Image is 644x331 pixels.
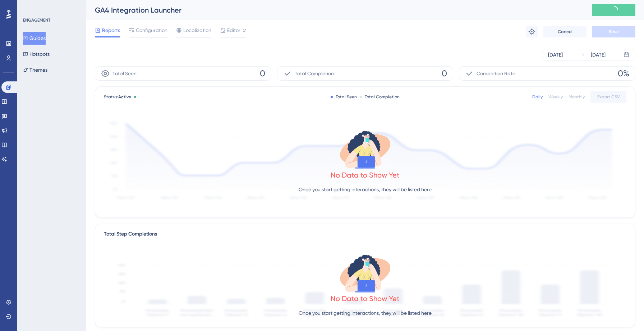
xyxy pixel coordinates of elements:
span: 0 [442,68,447,79]
div: Monthly [569,94,585,100]
div: Total Seen [331,94,357,100]
p: Once you start getting interactions, they will be listed here [299,185,432,194]
div: Total Completion [360,94,400,100]
button: Export CSV [590,91,626,103]
span: 0% [618,68,629,79]
div: GA4 Integration Launcher [95,5,574,15]
div: No Data to Show Yet [331,294,400,304]
button: Save [592,26,635,37]
span: 0 [260,68,265,79]
span: Active [118,94,131,99]
span: Total Seen [112,69,137,78]
span: Save [609,29,619,35]
div: Weekly [548,94,563,100]
button: Cancel [543,26,586,37]
span: Cancel [558,29,572,35]
span: Completion Rate [477,69,515,78]
div: ENGAGEMENT [23,17,50,23]
span: Reports [102,26,120,35]
span: Editor [227,26,240,35]
span: Status: [104,94,131,100]
span: Total Completion [295,69,334,78]
span: Localization [183,26,211,35]
button: Guides [23,32,46,45]
div: Total Step Completions [104,230,157,238]
div: [DATE] [548,50,563,59]
div: No Data to Show Yet [331,170,400,180]
p: Once you start getting interactions, they will be listed here [299,309,432,317]
span: Configuration [136,26,167,35]
div: [DATE] [591,50,606,59]
div: Daily [532,94,543,100]
span: Export CSV [597,94,620,100]
button: Hotspots [23,48,50,61]
button: Themes [23,63,47,76]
